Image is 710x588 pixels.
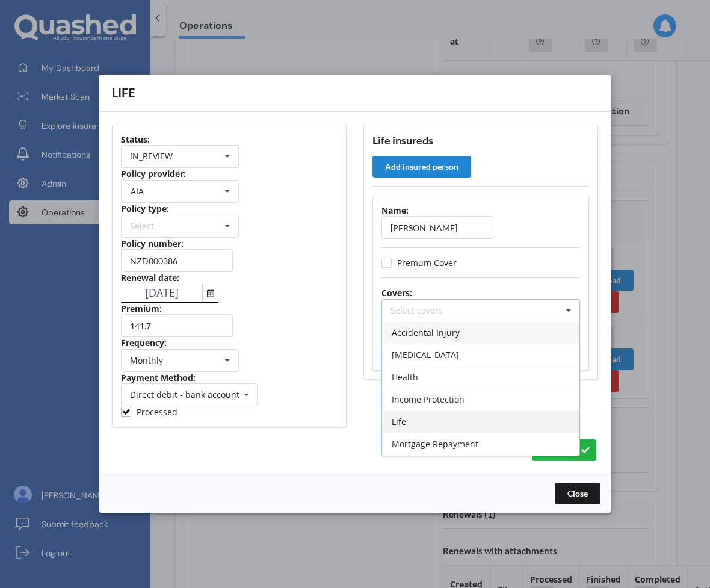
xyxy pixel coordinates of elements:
button: Select date [202,284,218,302]
b: Premium: [121,303,162,314]
span: Mortgage Repayment [392,438,478,450]
button: Add insured person [372,156,471,178]
label: Premum Cover [381,258,457,268]
b: Status: [121,134,150,145]
span: Accidental Injury [392,327,460,338]
div: Monthly [130,356,163,365]
h3: Life insureds [372,134,589,147]
div: IN_REVIEW [130,153,173,161]
b: Covers: [381,288,412,299]
span: Health [392,371,418,383]
div: Select covers [390,306,443,316]
b: Policy provider: [121,169,186,180]
div: Direct debit - bank account [130,391,239,400]
b: Name: [381,205,409,216]
b: Policy number: [121,238,184,249]
b: Payment Method: [121,372,196,383]
label: Processed [121,407,177,418]
span: [MEDICAL_DATA] [392,349,459,361]
div: Select [130,222,154,231]
button: Close [555,483,600,505]
span: Income Protection [392,394,465,405]
div: AIA [131,187,144,196]
b: Renewal date: [121,273,179,284]
b: Frequency: [121,338,167,349]
div: LIFE [99,75,611,112]
span: Life [392,416,406,427]
b: Policy type: [121,203,169,214]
